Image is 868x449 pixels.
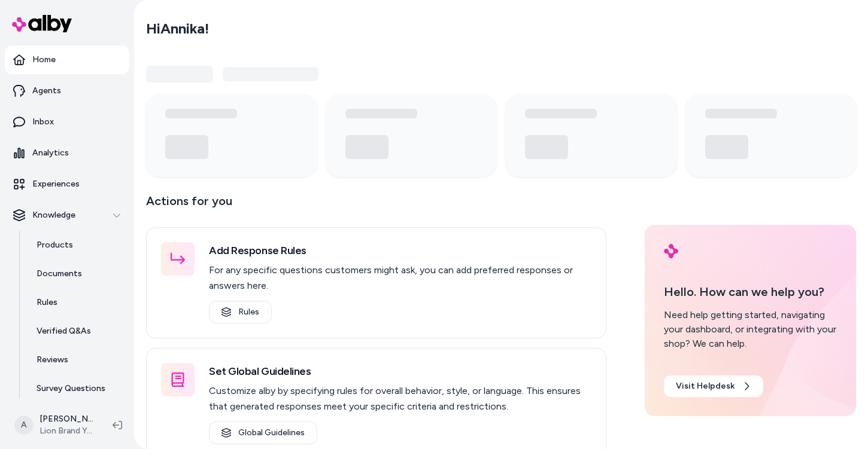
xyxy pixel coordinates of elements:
[37,325,91,337] p: Verified Q&As
[664,308,837,351] div: Need help getting started, navigating your dashboard, or integrating with your shop? We can help.
[40,413,93,425] p: [PERSON_NAME]
[32,209,75,221] p: Knowledge
[25,259,129,288] a: Documents
[25,346,129,374] a: Reviews
[146,191,606,220] p: Actions for you
[664,244,678,258] img: alby Logo
[664,375,763,397] a: Visit Helpdesk
[5,108,129,136] a: Inbox
[40,425,93,437] span: Lion Brand Yarn
[32,54,56,66] p: Home
[209,363,591,380] h3: Set Global Guidelines
[664,283,837,301] p: Hello. How can we help you?
[25,231,129,259] a: Products
[14,416,34,435] span: A
[37,268,82,280] p: Documents
[32,147,69,159] p: Analytics
[5,139,129,167] a: Analytics
[7,406,103,444] button: A[PERSON_NAME]Lion Brand Yarn
[5,77,129,105] a: Agents
[37,297,57,309] p: Rules
[32,116,54,128] p: Inbox
[209,421,317,444] a: Global Guidelines
[209,383,591,414] p: Customize alby by specifying rules for overall behavior, style, or language. This ensures that ge...
[37,354,68,366] p: Reviews
[5,45,129,74] a: Home
[25,288,129,317] a: Rules
[5,170,129,198] a: Experiences
[32,178,80,190] p: Experiences
[146,20,209,38] h2: Hi Annika !
[37,383,105,395] p: Survey Questions
[25,317,129,346] a: Verified Q&As
[209,242,591,259] h3: Add Response Rules
[25,374,129,403] a: Survey Questions
[32,85,61,97] p: Agents
[209,301,272,323] a: Rules
[209,262,591,294] p: For any specific questions customers might ask, you can add preferred responses or answers here.
[37,239,73,251] p: Products
[5,201,129,230] button: Knowledge
[12,15,72,32] img: alby Logo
